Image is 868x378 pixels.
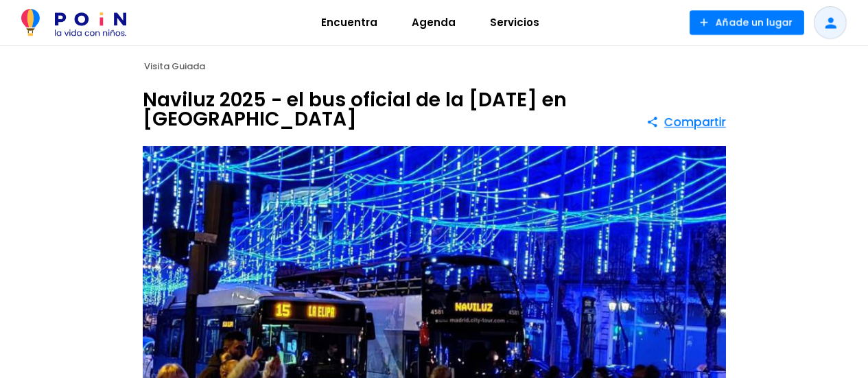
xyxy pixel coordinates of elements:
[304,6,395,39] a: Encuentra
[143,91,646,129] h1: Naviluz 2025 - el bus oficial de la [DATE] en [GEOGRAPHIC_DATA]
[21,9,126,36] img: POiN
[690,10,804,35] button: Añade un lugar
[144,60,205,73] span: Visita Guiada
[473,6,556,39] a: Servicios
[484,12,546,34] span: Servicios
[395,6,473,39] a: Agenda
[315,12,384,34] span: Encuentra
[646,110,726,134] button: Compartir
[406,12,462,34] span: Agenda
